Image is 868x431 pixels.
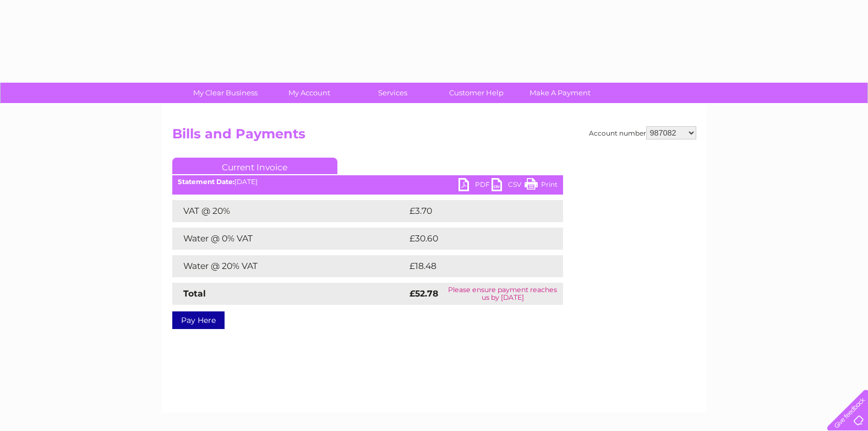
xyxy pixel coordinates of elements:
div: Account number [589,126,696,139]
td: Water @ 20% VAT [172,255,407,277]
strong: £52.78 [410,288,438,299]
td: VAT @ 20% [172,200,407,222]
a: Print [525,178,558,194]
td: £18.48 [407,255,541,277]
a: PDF [458,178,492,194]
h2: Bills and Payments [172,126,696,147]
a: CSV [492,178,525,194]
b: Statement Date: [178,177,234,186]
a: Services [347,83,438,103]
a: Current Invoice [172,158,337,174]
a: Pay Here [172,311,225,329]
a: Customer Help [431,83,522,103]
div: [DATE] [172,178,563,186]
td: Water @ 0% VAT [172,228,407,250]
strong: Total [183,288,206,299]
td: Please ensure payment reaches us by [DATE] [443,283,563,305]
td: £30.60 [407,228,542,250]
a: My Account [264,83,354,103]
a: My Clear Business [180,83,271,103]
a: Make A Payment [515,83,605,103]
td: £3.70 [407,200,537,222]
